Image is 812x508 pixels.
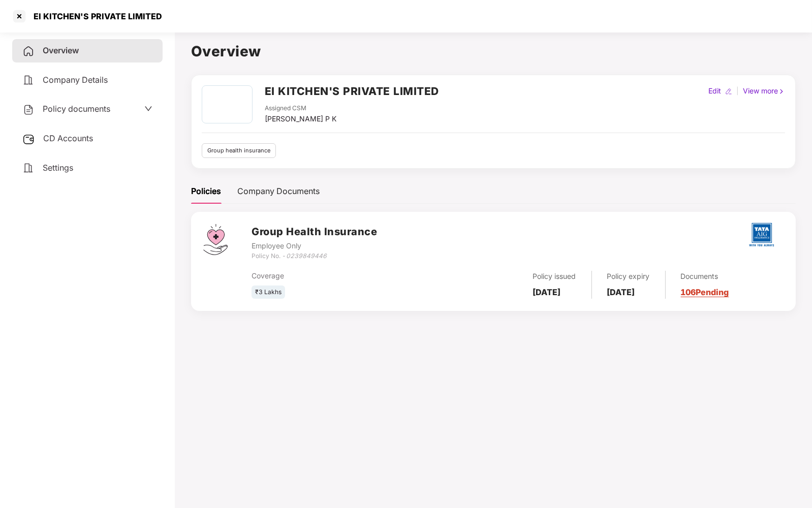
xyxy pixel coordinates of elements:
[265,113,336,124] div: [PERSON_NAME] P K
[43,75,108,85] span: Company Details
[265,104,336,113] div: Assigned CSM
[203,224,228,255] img: svg+xml;base64,PHN2ZyB4bWxucz0iaHR0cDovL3d3dy53My5vcmcvMjAwMC9zdmciIHdpZHRoPSI0Ny43MTQiIGhlaWdodD...
[43,45,79,55] span: Overview
[252,224,377,240] h3: Group Health Insurance
[265,83,439,100] h2: EI KITCHEN'S PRIVATE LIMITED
[744,217,779,252] img: tatag.png
[144,105,152,113] span: down
[43,163,73,173] span: Settings
[22,45,35,57] img: svg+xml;base64,PHN2ZyB4bWxucz0iaHR0cDovL3d3dy53My5vcmcvMjAwMC9zdmciIHdpZHRoPSIyNCIgaGVpZ2h0PSIyNC...
[725,88,732,95] img: editIcon
[681,271,729,282] div: Documents
[191,40,796,62] h1: Overview
[22,133,35,145] img: svg+xml;base64,PHN2ZyB3aWR0aD0iMjUiIGhlaWdodD0iMjQiIHZpZXdCb3g9IjAgMCAyNSAyNCIgZmlsbD0ibm9uZSIgeG...
[43,104,110,114] span: Policy documents
[202,143,276,158] div: Group health insurance
[533,271,576,282] div: Policy issued
[778,88,785,95] img: rightIcon
[252,251,377,261] div: Policy No. -
[607,271,650,282] div: Policy expiry
[741,85,787,97] div: View more
[681,287,729,297] a: 106 Pending
[191,185,221,198] div: Policies
[533,287,561,297] b: [DATE]
[252,240,377,251] div: Employee Only
[43,133,93,143] span: CD Accounts
[734,85,741,97] div: |
[607,287,635,297] b: [DATE]
[706,85,723,97] div: Edit
[22,74,35,86] img: svg+xml;base64,PHN2ZyB4bWxucz0iaHR0cDovL3d3dy53My5vcmcvMjAwMC9zdmciIHdpZHRoPSIyNCIgaGVpZ2h0PSIyNC...
[252,270,429,281] div: Coverage
[27,11,162,21] div: EI KITCHEN'S PRIVATE LIMITED
[286,252,327,260] i: 0239849446
[252,285,285,299] div: ₹3 Lakhs
[237,185,320,198] div: Company Documents
[22,104,35,116] img: svg+xml;base64,PHN2ZyB4bWxucz0iaHR0cDovL3d3dy53My5vcmcvMjAwMC9zdmciIHdpZHRoPSIyNCIgaGVpZ2h0PSIyNC...
[22,162,35,174] img: svg+xml;base64,PHN2ZyB4bWxucz0iaHR0cDovL3d3dy53My5vcmcvMjAwMC9zdmciIHdpZHRoPSIyNCIgaGVpZ2h0PSIyNC...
